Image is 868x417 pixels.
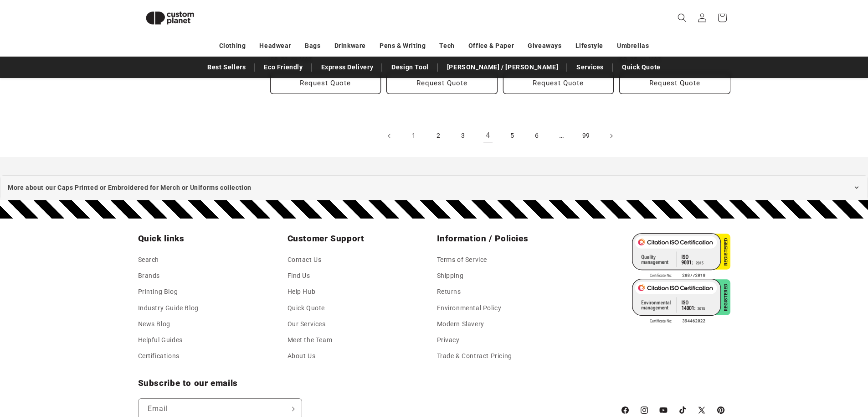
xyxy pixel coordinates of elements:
a: Page 6 [527,126,547,146]
a: Giveaways [528,38,561,54]
a: Terms of Service [437,254,488,268]
a: Find Us [288,268,310,284]
a: Shipping [437,268,464,284]
span: More about our Caps Printed or Embroidered for Merch or Uniforms collection [8,182,252,193]
a: About Us [288,348,316,364]
a: Design Tool [387,59,433,75]
h2: Subscribe to our emails [138,378,611,389]
a: Umbrellas [617,38,649,54]
a: Headwear [259,38,291,54]
a: Help Hub [288,284,316,300]
a: Clothing [219,38,246,54]
img: ISO 14001 Certified [632,279,730,324]
a: Printing Blog [138,284,178,300]
button: Request Quote [270,73,381,94]
a: Our Services [288,316,326,332]
nav: Pagination [270,126,730,146]
a: Services [572,59,608,75]
img: ISO 9001 Certified [632,233,730,279]
a: Page 2 [429,126,449,146]
a: Express Delivery [317,59,378,75]
button: Request Quote [386,73,498,94]
a: Helpful Guides [138,332,183,348]
h2: Customer Support [288,233,431,244]
span: … [552,126,572,146]
a: Certifications [138,348,180,364]
a: Modern Slavery [437,316,484,332]
a: Environmental Policy [437,300,502,316]
a: Industry Guide Blog [138,300,199,316]
a: Contact Us [288,254,322,268]
a: Page 99 [576,126,596,146]
a: Returns [437,284,461,300]
h2: Quick links [138,233,282,244]
a: Page 3 [453,126,473,146]
button: Request Quote [619,73,730,94]
a: Best Sellers [203,59,250,75]
a: Quick Quote [617,59,665,75]
a: [PERSON_NAME] / [PERSON_NAME] [442,59,563,75]
a: News Blog [138,316,170,332]
summary: Search [672,8,692,28]
h2: Information / Policies [437,233,581,244]
a: Page 5 [503,126,523,146]
a: Page 4 [478,126,498,146]
a: Pens & Writing [380,38,426,54]
button: Request Quote [503,73,614,94]
a: Brands [138,268,160,284]
a: Meet the Team [288,332,333,348]
a: Bags [305,38,320,54]
a: Privacy [437,332,460,348]
a: Search [138,254,159,268]
a: Eco Friendly [259,59,307,75]
a: Tech [439,38,454,54]
a: Lifestyle [575,38,603,54]
a: Office & Paper [468,38,514,54]
iframe: Chat Widget [822,373,868,417]
a: Next page [601,126,621,146]
a: Quick Quote [288,300,325,316]
a: Page 1 [404,126,424,146]
a: Trade & Contract Pricing [437,348,512,364]
a: Previous page [380,126,400,146]
a: Drinkware [334,38,366,54]
img: Custom Planet [138,4,202,32]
